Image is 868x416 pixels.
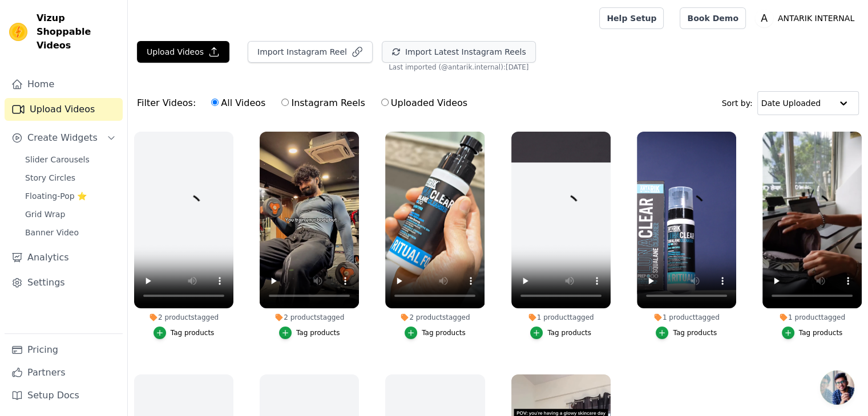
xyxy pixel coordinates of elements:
[381,99,389,106] input: Uploaded Videos
[5,338,123,361] a: Pricing
[5,384,123,407] a: Setup Docs
[18,188,123,204] a: Floating-Pop ⭐
[171,328,215,337] div: Tag products
[281,96,365,111] label: Instagram Reels
[9,23,27,41] img: Vizup
[5,361,123,384] a: Partners
[782,327,843,339] button: Tag products
[137,90,474,116] div: Filter Videos:
[18,225,123,240] a: Banner Video
[18,170,123,186] a: Story Circles
[25,154,90,165] span: Slider Carousels
[25,227,79,238] span: Banner Video
[137,41,229,63] button: Upload Videos
[599,7,664,29] a: Help Setup
[511,313,611,322] div: 1 product tagged
[25,172,75,183] span: Story Circles
[260,313,359,322] div: 2 products tagged
[5,127,123,149] button: Create Widgets
[154,327,215,339] button: Tag products
[5,73,123,96] a: Home
[385,313,485,322] div: 2 products tagged
[762,313,862,322] div: 1 product tagged
[389,63,528,72] span: Last imported (@ antarik.internal ): [DATE]
[722,91,859,115] div: Sort by:
[673,328,717,337] div: Tag products
[381,96,468,111] label: Uploaded Videos
[18,152,123,168] a: Slider Carousels
[405,327,466,339] button: Tag products
[656,327,717,339] button: Tag products
[5,98,123,121] a: Upload Videos
[530,327,591,339] button: Tag products
[25,209,65,220] span: Grid Wrap
[211,99,219,106] input: All Videos
[422,328,466,337] div: Tag products
[5,271,123,294] a: Settings
[382,41,536,63] button: Import Latest Instagram Reels
[211,96,266,111] label: All Videos
[25,190,87,202] span: Floating-Pop ⭐
[820,370,854,405] div: Open chat
[296,328,340,337] div: Tag products
[547,328,591,337] div: Tag products
[18,206,123,222] a: Grid Wrap
[281,99,289,106] input: Instagram Reels
[5,246,123,269] a: Analytics
[773,8,859,28] p: ANTARIK INTERNAL
[755,8,859,28] button: A ANTARIK INTERNAL
[248,41,373,63] button: Import Instagram Reel
[637,313,736,322] div: 1 product tagged
[799,328,843,337] div: Tag products
[279,327,340,339] button: Tag products
[761,13,768,24] text: A
[27,131,98,145] span: Create Widgets
[134,313,233,322] div: 2 products tagged
[680,7,745,29] a: Book Demo
[37,11,118,52] span: Vizup Shoppable Videos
